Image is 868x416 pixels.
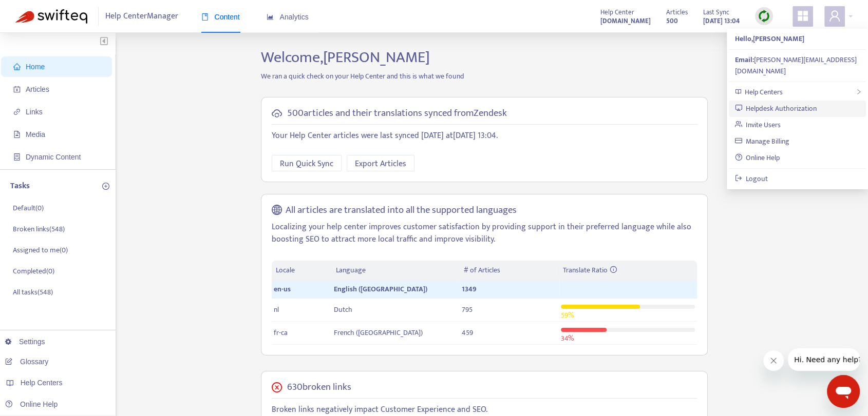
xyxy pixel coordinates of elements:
span: user [828,10,841,22]
span: Dynamic Content [26,153,81,161]
p: Assigned to me ( 0 ) [13,245,68,255]
p: Localizing your help center improves customer satisfaction by providing support in their preferre... [272,221,697,246]
iframe: Message from company [788,348,860,371]
span: 34 % [561,332,574,344]
p: All tasks ( 548 ) [13,287,53,298]
span: link [13,108,21,115]
span: Export Articles [355,157,406,170]
span: global [272,205,282,216]
span: appstore [797,10,809,22]
span: cloud-sync [272,108,282,118]
div: Translate Ratio [563,265,692,276]
span: Dutch [334,304,352,315]
span: Help Center Manager [105,7,178,26]
span: container [13,153,21,161]
div: [PERSON_NAME][EMAIL_ADDRESS][DOMAIN_NAME] [735,54,860,77]
iframe: Close message [763,350,784,371]
strong: Hello, [PERSON_NAME] [735,33,804,45]
span: book [201,13,209,21]
span: fr-ca [274,327,288,339]
strong: 500 [666,15,678,27]
span: file-image [13,131,21,138]
p: We ran a quick check on your Help Center and this is what we found [253,71,715,82]
span: plus-circle [102,183,109,190]
span: Articles [666,7,688,18]
span: home [13,63,21,70]
span: Media [26,130,45,138]
p: Your Help Center articles were last synced [DATE] at [DATE] 13:04 . [272,130,697,142]
button: Export Articles [347,155,414,171]
span: French ([GEOGRAPHIC_DATA]) [334,327,423,339]
span: account-book [13,86,21,93]
span: en-us [274,283,291,295]
span: English ([GEOGRAPHIC_DATA]) [334,283,427,295]
span: close-circle [272,382,282,392]
a: Logout [735,173,768,185]
a: Settings [5,338,45,346]
p: Broken links ( 548 ) [13,224,65,234]
span: Content [201,13,240,21]
a: Invite Users [735,119,781,131]
strong: Email: [735,54,754,66]
button: Run Quick Sync [272,155,342,171]
span: 459 [462,327,473,339]
span: nl [274,304,279,315]
span: Help Centers [21,379,63,387]
img: Swifteq [15,9,87,24]
h5: 500 articles and their translations synced from Zendesk [287,108,507,120]
span: Help Center [600,7,634,18]
img: sync.dc5367851b00ba804db3.png [758,10,770,23]
span: Hi. Need any help? [6,7,74,15]
p: Default ( 0 ) [13,203,44,213]
th: # of Articles [460,261,559,281]
a: Online Help [735,152,780,164]
span: Last Sync [703,7,729,18]
a: Glossary [5,358,48,366]
a: Manage Billing [735,135,790,147]
a: [DOMAIN_NAME] [600,15,651,27]
span: area-chart [267,13,274,21]
h5: 630 broken links [287,382,351,393]
span: Run Quick Sync [280,157,333,170]
span: Analytics [267,13,309,21]
th: Language [332,261,459,281]
strong: [DATE] 13:04 [703,15,740,27]
span: 1349 [462,283,477,295]
span: Help Centers [745,86,783,98]
span: Welcome, [PERSON_NAME] [261,45,430,70]
span: 795 [462,304,473,315]
p: Completed ( 0 ) [13,266,54,276]
h5: All articles are translated into all the supported languages [286,205,517,216]
a: Online Help [5,400,58,408]
th: Locale [272,261,332,281]
span: Home [26,63,45,71]
p: Tasks [10,180,30,192]
span: Articles [26,85,49,93]
span: 59 % [561,309,574,321]
iframe: Button to launch messaging window [827,375,860,408]
span: Links [26,108,43,116]
a: Helpdesk Authorization [735,103,817,114]
strong: [DOMAIN_NAME] [600,15,651,27]
span: right [856,89,862,95]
